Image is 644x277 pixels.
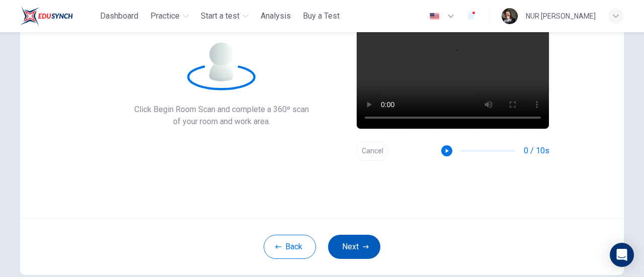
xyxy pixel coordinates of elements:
[134,104,309,116] span: Click Begin Room Scan and complete a 360º scan
[356,141,388,161] button: Cancel
[502,8,518,24] img: Profile picture
[303,10,340,22] span: Buy a Test
[610,243,634,267] div: Open Intercom Messenger
[264,235,316,259] button: Back
[261,10,291,22] span: Analysis
[20,6,73,26] img: ELTC logo
[150,10,180,22] span: Practice
[328,235,380,259] button: Next
[20,6,96,26] a: ELTC logo
[201,10,239,22] span: Start a test
[526,10,596,22] div: NUR [PERSON_NAME]
[100,10,138,22] span: Dashboard
[299,7,344,25] button: Buy a Test
[197,7,253,25] button: Start a test
[96,7,142,25] button: Dashboard
[134,116,309,128] span: of your room and work area.
[524,145,549,157] span: 0 / 10s
[146,7,193,25] button: Practice
[257,7,295,25] button: Analysis
[428,13,441,20] img: en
